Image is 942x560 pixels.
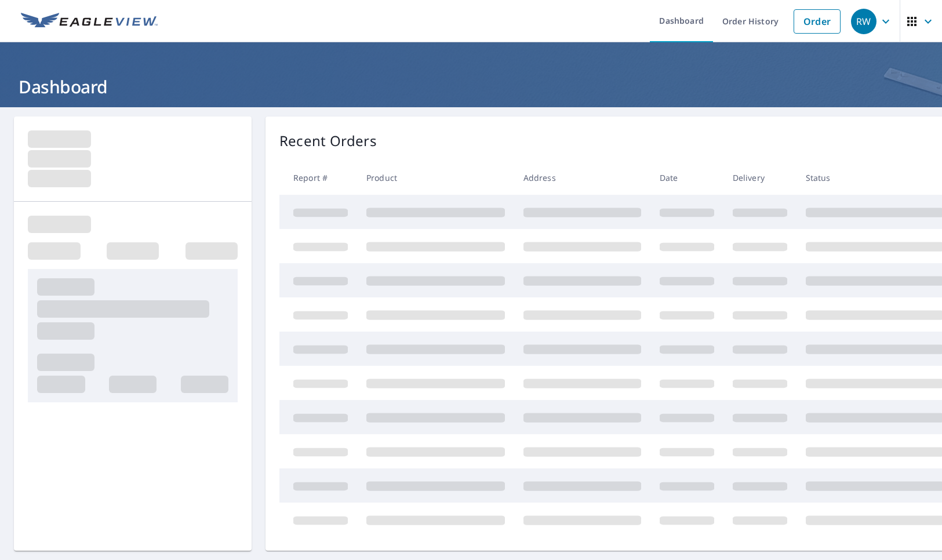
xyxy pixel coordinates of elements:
a: Order [794,9,841,34]
div: RW [851,9,876,34]
th: Product [357,161,514,195]
th: Report # [279,161,357,195]
p: Recent Orders [279,130,377,151]
img: EV Logo [21,13,158,30]
h1: Dashboard [14,75,928,99]
th: Address [514,161,650,195]
th: Delivery [723,161,796,195]
th: Date [650,161,723,195]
